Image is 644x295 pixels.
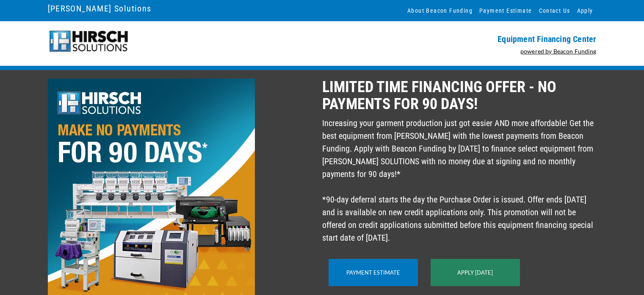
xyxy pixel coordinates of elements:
p: LIMITED TIME FINANCING OFFER - NO PAYMENTS FOR 90 DAYS! [322,79,597,112]
img: Hirsch-logo-55px.png [48,30,130,53]
a: Apply [DATE] [457,269,493,276]
a: powered by Beacon Funding [520,48,597,55]
p: Equipment Financing Center [327,34,597,44]
p: Increasing your garment production just got easier AND more affordable! Get the best equipment fr... [322,117,597,244]
a: [PERSON_NAME] Solutions [48,1,152,16]
a: Payment Estimate [346,269,400,276]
